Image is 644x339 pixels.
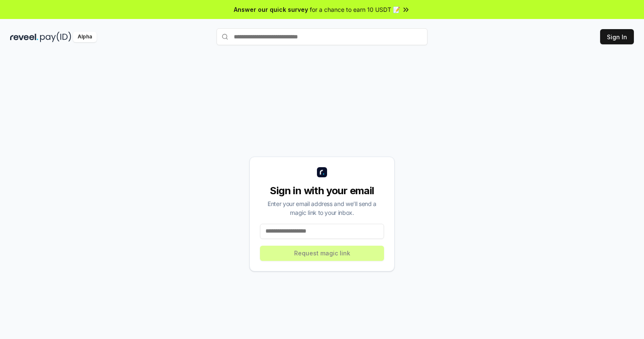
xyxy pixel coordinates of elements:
div: Enter your email address and we’ll send a magic link to your inbox. [260,199,384,217]
img: reveel_dark [10,32,38,42]
div: Alpha [73,32,97,42]
img: pay_id [40,32,71,42]
span: Answer our quick survey [234,5,308,14]
div: Sign in with your email [260,184,384,198]
button: Sign In [600,29,634,44]
img: logo_small [317,167,327,177]
span: for a chance to earn 10 USDT 📝 [310,5,400,14]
